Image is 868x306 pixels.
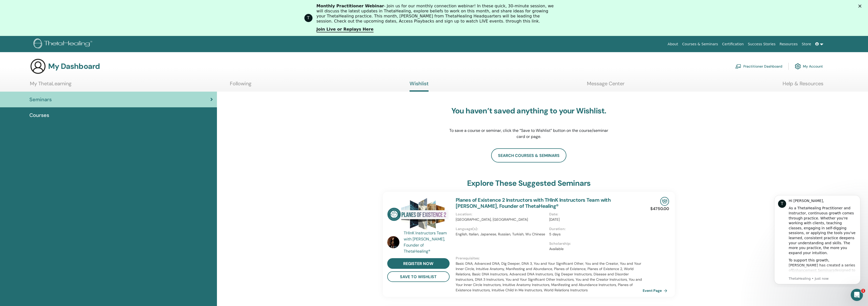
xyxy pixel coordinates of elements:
[456,217,546,222] p: [GEOGRAPHIC_DATA], [GEOGRAPHIC_DATA]
[317,4,556,24] div: - Join us for our monthly connection webinar! In these quick, 30-minute session, we will discuss ...
[795,61,823,72] a: My Account
[549,217,640,222] p: [DATE]
[795,62,801,71] img: cog.svg
[304,14,312,22] div: Profile image for ThetaHealing
[660,197,669,206] img: In-Person Seminar
[767,191,868,287] iframe: Intercom notifications message
[666,39,680,49] a: About
[456,197,611,209] a: Planes of Existence 2 Instructors with THInK Instructors Team with [PERSON_NAME], Founder of Thet...
[783,80,823,90] a: Help & Resources
[587,80,624,90] a: Message Center
[456,256,643,261] p: Prerequisites :
[387,197,450,232] img: Planes of Existence 2 Instructors
[22,86,90,90] p: Message from ThetaHealing, sent Just now
[467,179,590,188] h3: explore these suggested seminars
[29,96,52,103] span: Seminars
[29,111,49,119] span: Courses
[549,226,640,232] p: Duration :
[449,128,609,140] p: To save a course or seminar, click the “Save to Wishlist” button on the course/seminar card or page.
[650,206,669,212] p: $4750.00
[858,5,863,8] div: Close
[410,80,429,92] a: Wishlist
[851,289,863,301] iframe: Intercom live chat
[456,232,546,237] p: English, Italian, Japanese, Russian, Turkish, Wu Chinese
[387,258,450,269] a: register now
[735,64,741,69] img: chalkboard-teacher.svg
[549,241,640,246] p: Scholarship :
[549,212,640,217] p: Date :
[800,39,813,49] a: Store
[549,246,640,252] p: Available
[456,226,546,232] p: Language(s) :
[456,212,546,217] p: Location :
[404,230,451,254] a: THInK Instructors Team with [PERSON_NAME], Founder of ThetaHealing®
[30,80,71,90] a: My ThetaLearning
[778,39,800,49] a: Resources
[643,287,669,294] a: Event Page
[317,27,374,32] a: Join Live or Replays Here
[26,78,68,82] a: Enhancement Seminars
[403,261,433,266] span: register now
[387,271,450,282] button: save to wishlist
[861,289,865,293] span: 1
[33,38,94,50] img: logo.png
[387,236,399,248] img: default.jpg
[491,148,566,162] a: search courses & seminars
[22,67,90,122] div: To support this growth, [PERSON_NAME] has created a series of designed to help you refine your kn...
[735,61,782,72] a: Practitioner Dashboard
[230,80,251,90] a: Following
[456,261,643,293] p: Basic DNA, Advanced DNA, Dig Deeper, DNA 3, You and Your Significant Other, You and the Creator, ...
[720,39,746,49] a: Certification
[746,39,778,49] a: Success Stories
[549,232,640,237] p: 5 days
[48,62,100,71] h3: My Dashboard
[30,58,46,74] img: generic-user-icon.jpg
[449,106,609,115] h3: You haven’t saved anything to your Wishlist.
[317,4,384,8] b: Monthly Practitioner Webinar
[680,39,720,49] a: Courses & Seminars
